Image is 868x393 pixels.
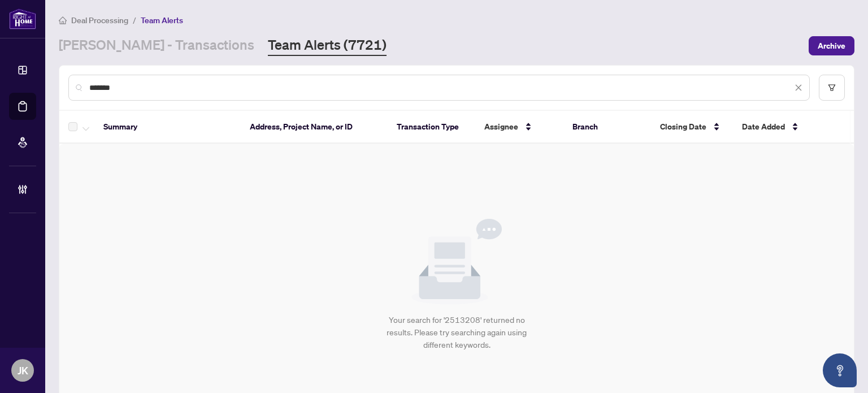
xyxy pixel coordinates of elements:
a: Team Alerts (7721) [268,36,387,56]
th: Assignee [475,111,563,144]
button: filter [819,75,845,101]
span: Archive [818,37,845,55]
span: Team Alerts [141,15,183,25]
span: Closing Date [660,120,706,133]
span: home [59,16,67,24]
th: Closing Date [651,111,733,144]
span: JK [18,362,28,378]
span: close [795,84,802,92]
a: [PERSON_NAME] - Transactions [59,36,254,56]
th: Summary [94,111,241,144]
th: Branch [563,111,652,144]
span: Assignee [484,120,518,133]
button: Archive [809,36,854,55]
span: Deal Processing [71,15,128,25]
img: Null State Icon [411,219,502,305]
th: Date Added [733,111,839,144]
span: Date Added [742,120,785,133]
span: filter [828,84,836,92]
button: Open asap [823,353,857,387]
img: logo [9,8,36,29]
th: Address, Project Name, or ID [241,111,387,144]
th: Transaction Type [388,111,476,144]
div: Your search for '2513208' returned no results. Please try searching again using different keywords. [380,314,533,351]
li: / [133,14,136,27]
